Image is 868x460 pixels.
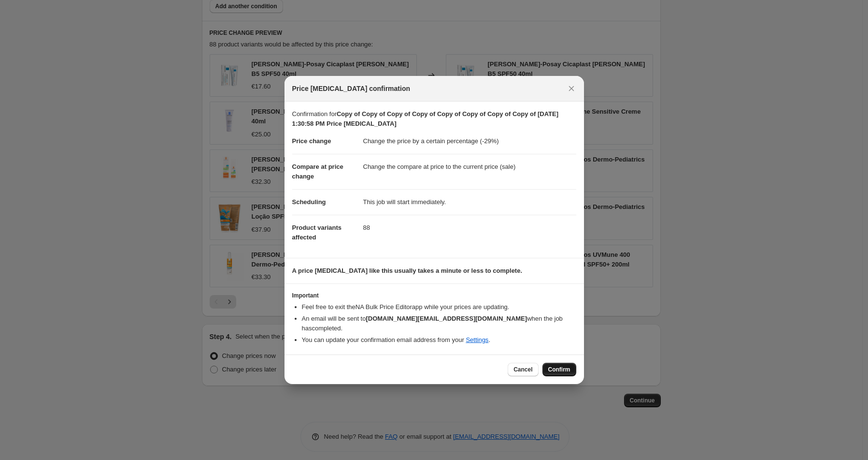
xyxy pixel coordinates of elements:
[363,189,576,215] dd: This job will start immediately.
[363,215,576,240] dd: 88
[292,292,576,299] h3: Important
[366,315,527,322] b: [DOMAIN_NAME][EMAIL_ADDRESS][DOMAIN_NAME]
[292,109,576,129] p: Confirmation for
[363,154,576,179] dd: Change the compare at price to the current price (sale)
[363,129,576,154] dd: Change the price by a certain percentage (-29%)
[542,363,576,376] button: Confirm
[302,335,576,345] li: You can update your confirmation email address from your .
[513,366,532,373] span: Cancel
[302,302,576,312] li: Feel free to exit the NA Bulk Price Editor app while your prices are updating.
[466,336,488,343] a: Settings
[292,163,343,180] span: Compare at price change
[292,84,411,93] span: Price [MEDICAL_DATA] confirmation
[508,363,538,376] button: Cancel
[292,224,342,241] span: Product variants affected
[292,137,331,145] span: Price change
[565,82,578,95] button: Close
[302,314,576,333] li: An email will be sent to when the job has completed .
[548,366,570,373] span: Confirm
[292,198,326,206] span: Scheduling
[292,267,523,274] b: A price [MEDICAL_DATA] like this usually takes a minute or less to complete.
[292,110,559,127] b: Copy of Copy of Copy of Copy of Copy of Copy of Copy of Copy of [DATE] 1:30:58 PM Price [MEDICAL_...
